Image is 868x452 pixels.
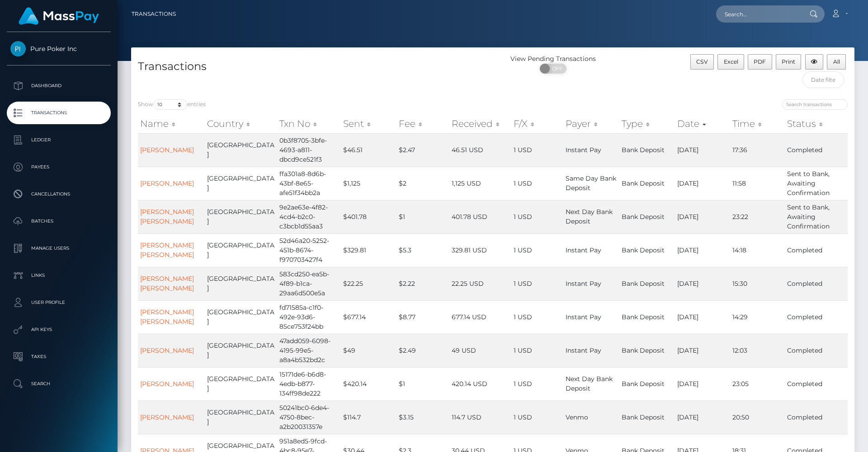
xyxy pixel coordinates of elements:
td: Bank Deposit [619,401,675,434]
a: Taxes [7,345,111,368]
td: $2.49 [396,334,449,367]
td: 11:58 [730,167,785,200]
td: 52d46a20-5252-451b-8674-f970703427f4 [277,233,341,267]
td: 14:18 [730,233,785,267]
td: 1 USD [511,133,563,167]
a: Batches [7,210,111,233]
a: [PERSON_NAME] [PERSON_NAME] [140,308,194,326]
td: 1 USD [511,367,563,401]
td: 15:30 [730,267,785,300]
p: Links [10,269,107,282]
td: $1 [396,367,449,401]
a: Ledger [7,129,111,151]
td: 15171de6-b6d8-4edb-b877-134ff98de222 [277,367,341,401]
select: Showentries [153,99,187,110]
span: PDF [754,58,766,65]
td: Bank Deposit [619,167,675,200]
span: Instant Pay [566,246,601,254]
td: 401.78 USD [449,200,511,233]
td: 1 USD [511,401,563,434]
td: 1,125 USD [449,167,511,200]
th: Date: activate to sort column ascending [675,115,730,133]
span: Instant Pay [566,280,601,288]
input: Date filter [802,71,844,88]
td: $2.47 [396,133,449,167]
th: Txn No: activate to sort column ascending [277,115,341,133]
td: 23:22 [730,200,785,233]
td: 583cd250-ea5b-4f89-b1ca-29aa6d500e5a [277,267,341,300]
span: Pure Poker Inc [7,45,111,53]
td: 0b3f8705-3bfe-4693-a811-dbcd9ce521f3 [277,133,341,167]
a: [PERSON_NAME] [140,380,194,388]
a: Links [7,264,111,287]
p: Ledger [10,133,107,147]
td: [GEOGRAPHIC_DATA] [205,334,277,367]
a: User Profile [7,291,111,314]
td: 47add059-6098-4195-99e5-a8a4b532bd2c [277,334,341,367]
button: Excel [717,54,744,70]
p: Payees [10,160,107,174]
a: [PERSON_NAME] [140,179,194,187]
td: 1 USD [511,300,563,334]
td: 23:05 [730,367,785,401]
th: Received: activate to sort column ascending [449,115,511,133]
button: CSV [690,54,714,70]
a: Search [7,373,111,395]
td: 46.51 USD [449,133,511,167]
td: [DATE] [675,401,730,434]
td: fd71585a-c1f0-492e-93d6-85ce753f24bb [277,300,341,334]
span: Instant Pay [566,146,601,154]
a: [PERSON_NAME] [PERSON_NAME] [140,275,194,292]
span: Instant Pay [566,313,601,321]
span: OFF [545,64,567,74]
p: User Profile [10,296,107,309]
span: Print [782,58,795,65]
th: Payer: activate to sort column ascending [563,115,619,133]
td: [GEOGRAPHIC_DATA] [205,267,277,300]
button: Print [776,54,802,70]
td: ffa301a8-8d6b-43bf-8e65-afe51f34bb2a [277,167,341,200]
span: Next Day Bank Deposit [566,375,613,392]
td: 329.81 USD [449,233,511,267]
td: Completed [785,133,848,167]
td: [GEOGRAPHIC_DATA] [205,367,277,401]
th: Sent: activate to sort column ascending [341,115,396,133]
a: Payees [7,156,111,178]
td: 9e2ae63e-4f82-4cd4-b2c0-c3bcb1d55aa3 [277,200,341,233]
a: Transactions [7,102,111,124]
a: Transactions [132,5,176,23]
a: API Keys [7,318,111,341]
img: Pure Poker Inc [10,41,26,56]
input: Search... [716,5,801,23]
p: Dashboard [10,79,107,93]
td: [DATE] [675,233,730,267]
td: [GEOGRAPHIC_DATA] [205,233,277,267]
td: Bank Deposit [619,334,675,367]
p: Transactions [10,106,107,120]
td: $1,125 [341,167,396,200]
a: [PERSON_NAME] [PERSON_NAME] [140,208,194,225]
p: Manage Users [10,242,107,255]
td: [DATE] [675,200,730,233]
th: Country: activate to sort column ascending [205,115,277,133]
p: Cancellations [10,187,107,201]
td: 22.25 USD [449,267,511,300]
td: $329.81 [341,233,396,267]
td: $3.15 [396,401,449,434]
td: 677.14 USD [449,300,511,334]
img: MassPay Logo [19,7,99,25]
th: F/X: activate to sort column ascending [511,115,563,133]
td: [DATE] [675,167,730,200]
td: Bank Deposit [619,233,675,267]
td: 50241bc0-6de4-4750-8bec-a2b20031357e [277,401,341,434]
td: [DATE] [675,133,730,167]
a: Cancellations [7,183,111,205]
td: 17:36 [730,133,785,167]
span: Same Day Bank Deposit [566,174,616,192]
td: $46.51 [341,133,396,167]
td: $114.7 [341,401,396,434]
td: 14:29 [730,300,785,334]
td: 114.7 USD [449,401,511,434]
p: Search [10,377,107,391]
td: 1 USD [511,267,563,300]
